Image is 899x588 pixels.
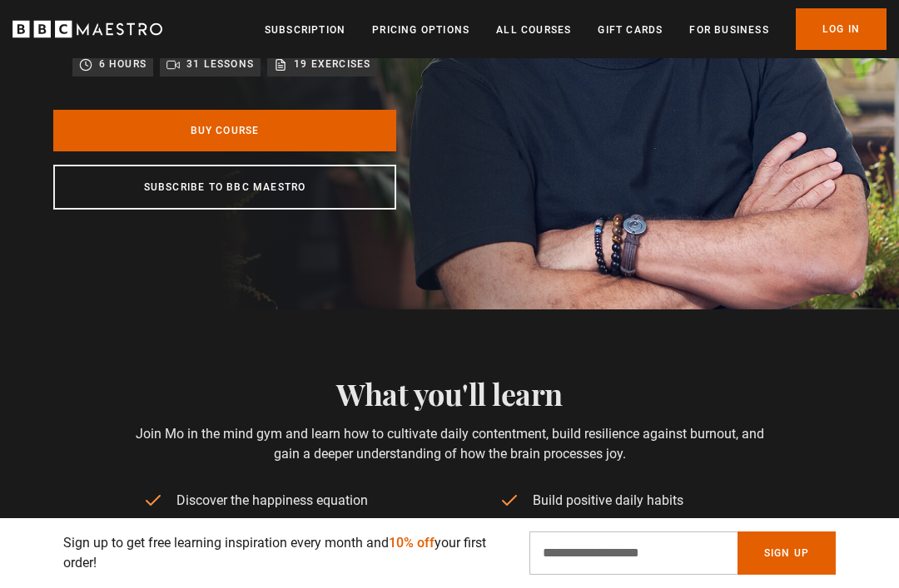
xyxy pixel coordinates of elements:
a: Subscribe to BBC Maestro [53,165,396,210]
nav: Primary [265,8,887,50]
a: Subscription [265,22,345,38]
a: Buy Course [53,110,396,151]
p: Sign up to get free learning inspiration every month and your first order! [63,533,509,573]
a: For business [689,22,768,38]
a: All Courses [496,22,571,38]
li: Discover the happiness equation [143,491,400,511]
p: 31 lessons [186,56,254,72]
svg: BBC Maestro [12,17,162,42]
h2: What you'll learn [127,376,772,411]
button: Sign Up [738,531,836,575]
li: Build positive daily habits [499,491,756,511]
span: 10% off [389,535,435,551]
a: Gift Cards [598,22,663,38]
a: Log In [796,8,887,50]
a: Pricing Options [372,22,469,38]
p: Join Mo in the mind gym and learn how to cultivate daily contentment, build resilience against bu... [127,424,772,464]
p: 6 hours [99,56,147,72]
p: 19 exercises [294,56,370,72]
